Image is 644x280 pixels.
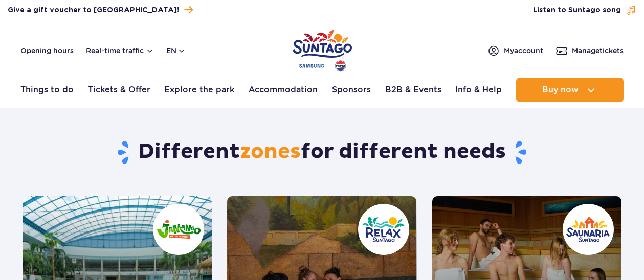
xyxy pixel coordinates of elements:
[8,5,179,15] span: Give a gift voucher to [GEOGRAPHIC_DATA]!
[20,78,74,102] a: Things to do
[487,44,543,57] a: Myaccount
[166,45,186,56] button: en
[533,5,621,15] span: Listen to Suntago song
[533,5,636,15] button: Listen to Suntago song
[542,85,579,95] span: Buy now
[8,3,193,17] a: Give a gift voucher to [GEOGRAPHIC_DATA]!
[164,78,234,102] a: Explore the park
[504,45,543,56] span: My account
[516,78,624,102] button: Buy now
[23,139,621,166] h1: Different for different needs
[455,78,502,102] a: Info & Help
[556,44,624,57] a: Managetickets
[240,139,301,165] span: zones
[385,78,441,102] a: B2B & Events
[293,26,352,73] a: Park of Poland
[88,78,150,102] a: Tickets & Offer
[86,46,154,55] button: Real-time traffic
[20,45,74,56] a: Opening hours
[249,78,318,102] a: Accommodation
[332,78,371,102] a: Sponsors
[572,45,624,56] span: Manage tickets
